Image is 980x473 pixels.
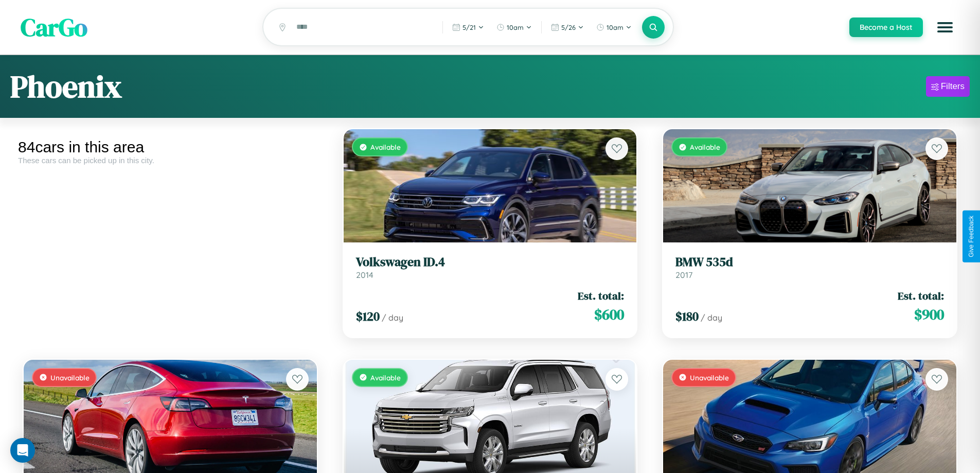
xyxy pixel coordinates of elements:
h3: BMW 535d [675,255,944,270]
button: Open menu [931,13,959,42]
span: 10am [507,23,524,31]
button: 5/26 [546,19,589,36]
div: Give Feedback [968,216,975,257]
span: Est. total: [578,288,624,303]
span: Available [690,143,720,151]
span: $ 600 [594,304,624,325]
button: Filters [926,76,970,97]
span: 2014 [356,270,373,280]
span: $ 120 [356,308,380,325]
div: Filters [941,81,965,92]
span: 5 / 21 [462,23,476,31]
span: Est. total: [898,288,944,303]
h3: Volkswagen ID.4 [356,255,625,270]
button: 10am [491,19,537,36]
div: 84 cars in this area [18,138,323,156]
span: $ 900 [914,304,944,325]
a: Volkswagen ID.42014 [356,255,625,280]
button: 5/21 [447,19,489,36]
span: Available [370,143,401,151]
span: $ 180 [675,308,699,325]
span: Available [370,373,401,382]
div: These cars can be picked up in this city. [18,156,323,165]
a: BMW 535d2017 [675,255,944,280]
span: 2017 [675,270,692,280]
span: 5 / 26 [561,23,576,31]
span: / day [701,312,722,323]
span: Unavailable [690,373,729,382]
span: / day [382,312,403,323]
span: Unavailable [50,373,90,382]
span: 10am [607,23,623,31]
h1: Phoenix [10,65,122,108]
button: Become a Host [849,17,923,37]
div: Open Intercom Messenger [10,438,35,463]
button: 10am [591,19,637,36]
span: CarGo [21,10,87,44]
